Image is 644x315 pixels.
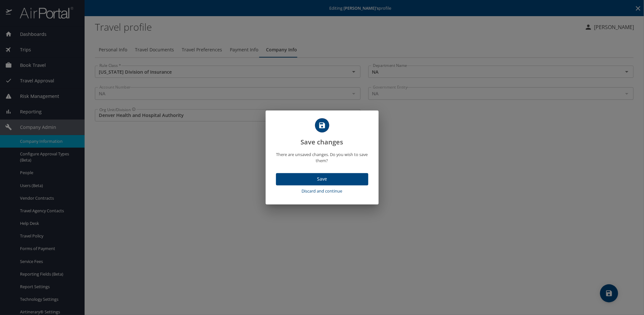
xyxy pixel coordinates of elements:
span: Save [281,175,363,183]
button: Save [276,173,368,186]
span: Discard and continue [279,187,366,195]
button: Discard and continue [276,185,368,197]
p: There are unsaved changes. Do you wish to save them? [273,152,371,164]
h2: Save changes [273,118,371,147]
